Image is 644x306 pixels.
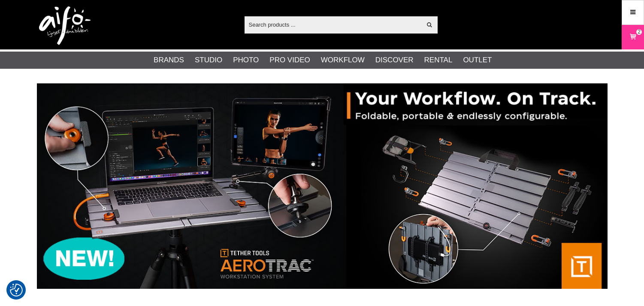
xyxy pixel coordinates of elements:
a: Outlet [463,55,492,66]
span: 2 [638,28,641,36]
a: Workflow [321,55,365,66]
a: 2 [622,27,644,47]
a: Discover [375,55,414,66]
input: Search products ... [245,18,422,31]
img: Ad:007 banner-header-aerotrac-1390x500.jpg [37,83,608,289]
a: Brands [154,55,184,66]
img: logo.png [39,6,91,45]
img: Revisit consent button [10,284,23,297]
a: Photo [233,55,259,66]
button: Consent Preferences [10,282,23,298]
a: Pro Video [269,55,310,66]
a: Rental [424,55,453,66]
a: Studio [195,55,222,66]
